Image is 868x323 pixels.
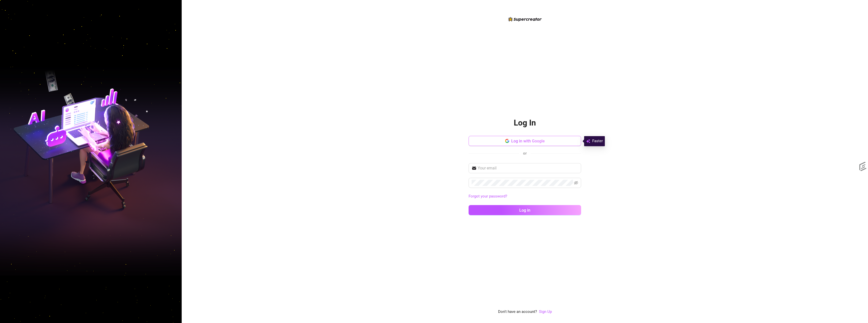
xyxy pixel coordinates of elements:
[539,309,552,315] a: Sign Up
[592,138,603,144] span: Faster
[478,165,578,171] input: Your email
[469,136,581,146] button: Log in with Google
[469,194,507,198] a: Forgot your password?
[469,193,581,200] a: Forgot your password?
[514,118,536,128] h2: Log In
[469,205,581,215] button: Log in
[586,138,590,144] img: svg%3e
[498,309,537,315] span: Don't have an account?
[574,181,578,185] span: eye-invisible
[539,309,552,314] a: Sign Up
[523,151,527,156] span: or
[511,139,545,143] span: Log in with Google
[519,208,530,213] span: Log in
[508,17,542,21] img: logo-BBDzfeDw.svg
